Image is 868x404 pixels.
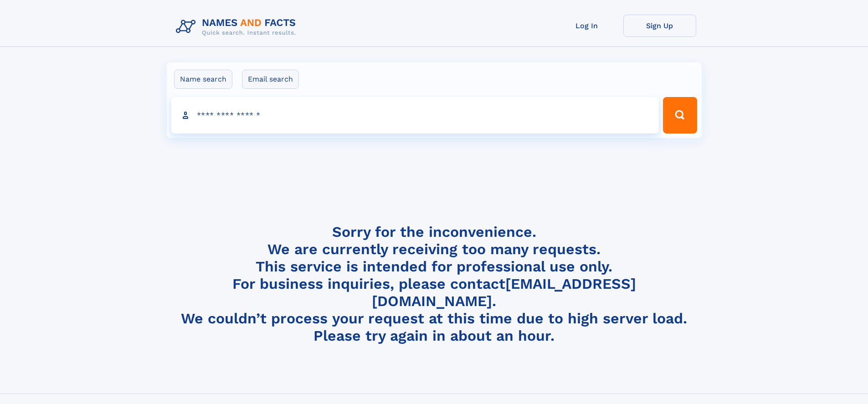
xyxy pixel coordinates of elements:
[623,15,696,37] a: Sign Up
[172,15,303,39] img: Logo Names and Facts
[172,223,696,345] h4: Sorry for the inconvenience. We are currently receiving too many requests. This service is intend...
[242,70,299,89] label: Email search
[550,15,623,37] a: Log In
[174,70,232,89] label: Name search
[663,97,697,133] button: Search Button
[171,97,659,133] input: search input
[372,275,636,310] a: [EMAIL_ADDRESS][DOMAIN_NAME]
